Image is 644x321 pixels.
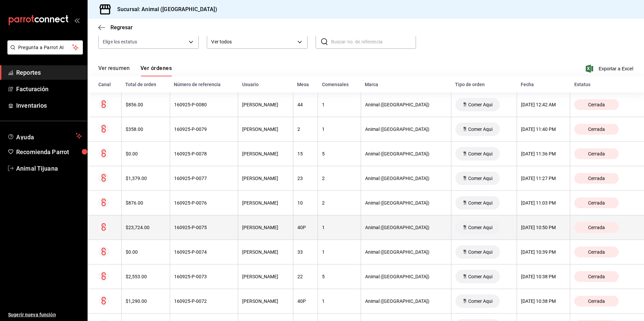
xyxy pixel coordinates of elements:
[126,298,166,304] div: $1,290.00
[521,298,566,304] div: [DATE] 10:38 PM
[174,200,234,206] div: 160925-P-0076
[126,102,166,107] div: $856.00
[365,298,447,304] div: Animal ([GEOGRAPHIC_DATA])
[18,44,72,51] span: Pregunta a Parrot AI
[126,225,166,230] div: $23,724.00
[455,82,513,87] div: Tipo de orden
[521,127,566,132] div: [DATE] 11:40 PM
[16,132,73,140] span: Ayuda
[365,249,447,255] div: Animal ([GEOGRAPHIC_DATA])
[585,102,608,107] span: Cerrada
[74,17,79,23] button: open_drawer_menu
[110,24,133,31] span: Regresar
[585,200,608,206] span: Cerrada
[365,200,447,206] div: Animal ([GEOGRAPHIC_DATA])
[16,101,82,110] span: Inventarios
[7,40,83,55] button: Pregunta a Parrot AI
[242,127,289,132] div: [PERSON_NAME]
[322,127,357,132] div: 1
[322,298,357,304] div: 1
[521,249,566,255] div: [DATE] 10:39 PM
[465,225,495,230] span: Comer Aqui
[297,200,314,206] div: 10
[322,102,357,107] div: 1
[174,274,234,279] div: 160925-P-0073
[242,151,289,156] div: [PERSON_NAME]
[465,151,495,156] span: Comer Aqui
[331,35,416,48] input: Buscar no. de referencia
[103,38,137,45] span: Elige los estatus
[211,38,295,45] span: Ver todos
[322,274,357,279] div: 5
[297,298,314,304] div: 40P
[174,102,234,107] div: 160925-P-0080
[465,274,495,279] span: Comer Aqui
[465,127,495,132] span: Comer Aqui
[521,151,566,156] div: [DATE] 11:36 PM
[126,127,166,132] div: $358.00
[365,82,447,87] div: Marca
[112,5,217,13] h3: Sucursal: Animal ([GEOGRAPHIC_DATA])
[174,176,234,181] div: 160925-P-0077
[242,102,289,107] div: [PERSON_NAME]
[297,225,314,230] div: 40P
[16,68,82,77] span: Reportes
[98,65,172,76] div: navigation tabs
[297,102,314,107] div: 44
[297,127,314,132] div: 2
[465,102,495,107] span: Comer Aqui
[297,249,314,255] div: 33
[365,102,447,107] div: Animal ([GEOGRAPHIC_DATA])
[16,164,82,173] span: Animal Tijuana
[126,249,166,255] div: $0.00
[174,82,234,87] div: Número de referencia
[16,84,82,94] span: Facturación
[322,176,357,181] div: 2
[365,176,447,181] div: Animal ([GEOGRAPHIC_DATA])
[98,24,133,31] button: Regresar
[174,127,234,132] div: 160925-P-0079
[365,225,447,230] div: Animal ([GEOGRAPHIC_DATA])
[174,225,234,230] div: 160925-P-0075
[297,82,314,87] div: Mesa
[322,200,357,206] div: 2
[126,176,166,181] div: $1,379.00
[465,249,495,255] span: Comer Aqui
[297,151,314,156] div: 15
[574,82,633,87] div: Estatus
[242,298,289,304] div: [PERSON_NAME]
[465,176,495,181] span: Comer Aqui
[322,151,357,156] div: 5
[242,274,289,279] div: [PERSON_NAME]
[585,298,608,304] span: Cerrada
[140,65,172,76] button: Ver órdenes
[322,225,357,230] div: 1
[521,82,566,87] div: Fecha
[322,249,357,255] div: 1
[297,176,314,181] div: 23
[242,176,289,181] div: [PERSON_NAME]
[587,65,633,73] button: Exportar a Excel
[242,225,289,230] div: [PERSON_NAME]
[585,127,608,132] span: Cerrada
[521,102,566,107] div: [DATE] 12:42 AM
[521,200,566,206] div: [DATE] 11:03 PM
[242,249,289,255] div: [PERSON_NAME]
[125,82,166,87] div: Total de orden
[521,274,566,279] div: [DATE] 10:38 PM
[521,225,566,230] div: [DATE] 10:50 PM
[585,225,608,230] span: Cerrada
[242,200,289,206] div: [PERSON_NAME]
[5,49,83,56] a: Pregunta a Parrot AI
[126,274,166,279] div: $2,553.00
[365,151,447,156] div: Animal ([GEOGRAPHIC_DATA])
[465,200,495,206] span: Comer Aqui
[585,274,608,279] span: Cerrada
[242,82,289,87] div: Usuario
[174,249,234,255] div: 160925-P-0074
[8,311,82,318] span: Sugerir nueva función
[174,298,234,304] div: 160925-P-0072
[365,274,447,279] div: Animal ([GEOGRAPHIC_DATA])
[322,82,357,87] div: Comensales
